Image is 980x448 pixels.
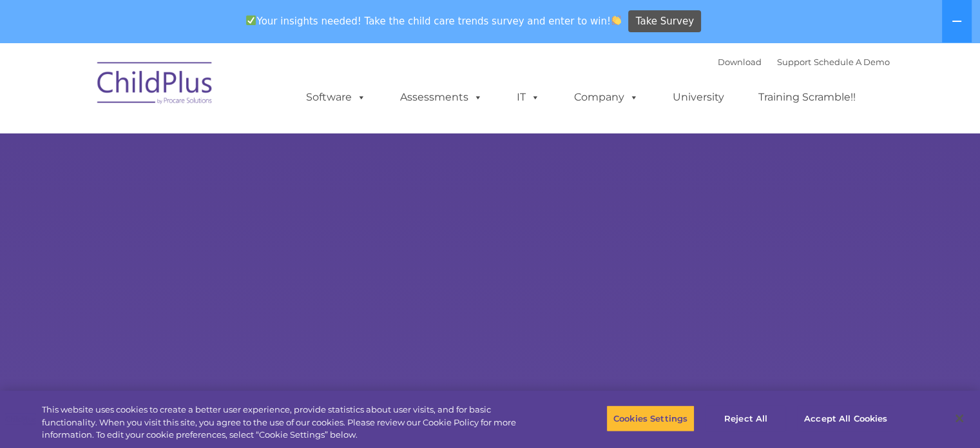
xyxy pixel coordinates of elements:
[814,57,890,67] a: Schedule A Demo
[628,10,701,33] a: Take Survey
[660,84,737,110] a: University
[387,84,495,110] a: Assessments
[718,57,762,67] a: Download
[611,15,621,25] img: 👏
[293,84,379,110] a: Software
[504,84,553,110] a: IT
[745,84,869,110] a: Training Scramble!!
[42,404,539,442] div: This website uses cookies to create a better user experience, provide statistics about user visit...
[241,8,627,34] span: Your insights needed! Take the child care trends survey and enter to win!
[706,405,786,432] button: Reject All
[797,405,894,432] button: Accept All Cookies
[718,57,890,67] font: |
[179,138,234,148] span: Phone number
[636,10,694,33] span: Take Survey
[246,15,256,25] img: ✅
[179,85,218,95] span: Last name
[91,53,220,117] img: ChildPlus by Procare Solutions
[777,57,811,67] a: Support
[561,84,651,110] a: Company
[606,405,695,432] button: Cookies Settings
[945,404,974,433] button: Close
